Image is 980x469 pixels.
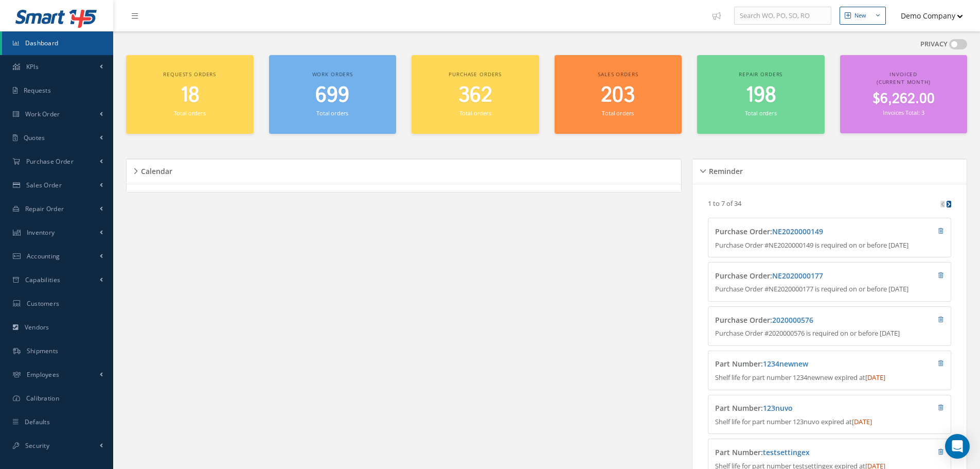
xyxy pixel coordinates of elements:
span: Purchase orders [449,71,502,78]
label: PRIVACY [920,39,948,49]
small: Total orders [745,109,777,117]
a: Repair orders 198 Total orders [697,55,825,134]
span: Requests orders [163,71,216,78]
div: Open Intercom Messenger [945,434,970,459]
span: Quotes [24,133,45,142]
a: Dashboard [2,31,113,55]
a: Work orders 699 Total orders [269,55,397,134]
span: Defaults [25,418,50,426]
p: Shelf life for part number 1234newnew expired at [715,373,944,383]
span: Work Order [25,110,60,118]
span: (Current Month) [877,78,931,85]
span: 18 [180,81,200,110]
small: Total orders [174,109,206,117]
p: Purchase Order #NE2020000149 is required on or before [DATE] [715,240,944,251]
span: Repair orders [739,71,782,78]
span: : [770,227,823,236]
span: Accounting [27,252,60,260]
p: 1 to 7 of 34 [708,199,741,208]
h4: Part Number [715,404,883,413]
span: Requests [24,86,51,95]
span: Dashboard [25,39,59,47]
span: $6,262.00 [872,89,935,109]
span: Invoiced [889,71,917,78]
small: Total orders [602,109,634,117]
a: 1234newnew [763,359,808,369]
span: Sales orders [598,71,638,78]
small: Total orders [459,109,491,117]
span: Purchase Order [26,157,74,166]
h4: Purchase Order [715,228,883,236]
small: Total orders [316,109,348,117]
a: testsettingex [763,447,810,457]
span: Vendors [25,323,49,332]
span: [DATE] [865,373,885,382]
span: Customers [27,299,60,308]
span: : [761,403,793,413]
div: New [854,11,866,20]
span: Employees [27,370,60,379]
span: 203 [601,81,635,110]
a: Purchase orders 362 Total orders [412,55,539,134]
span: 362 [458,81,492,110]
span: : [761,359,808,369]
p: Purchase Order #2020000576 is required on or before [DATE] [715,328,944,339]
h5: Reminder [706,164,743,176]
small: Invoices Total: 3 [883,109,924,116]
span: : [761,447,810,457]
button: Demo Company [891,6,963,26]
h5: Calendar [138,164,172,176]
span: KPIs [26,62,39,71]
h4: Part Number [715,360,883,369]
a: 2020000576 [772,315,813,325]
p: Purchase Order #NE2020000177 is required on or before [DATE] [715,284,944,294]
span: Work orders [312,71,353,78]
h4: Part Number [715,448,883,457]
span: [DATE] [852,417,872,426]
a: NE2020000177 [772,271,823,281]
h4: Purchase Order [715,272,883,281]
a: Requests orders 18 Total orders [126,55,254,134]
button: New [840,7,886,25]
span: Shipments [27,346,59,355]
p: Shelf life for part number 123nuvo expired at [715,417,944,427]
span: : [770,315,813,325]
span: Inventory [27,228,55,237]
span: 699 [315,81,349,110]
span: Capabilities [25,275,61,284]
span: 198 [745,81,776,110]
h4: Purchase Order [715,316,883,325]
span: : [770,271,823,281]
span: Repair Order [25,204,64,213]
a: 123nuvo [763,403,793,413]
a: Invoiced (Current Month) $6,262.00 Invoices Total: 3 [840,55,968,133]
a: NE2020000149 [772,227,823,236]
span: Security [25,441,49,450]
span: Calibration [26,394,59,403]
a: Sales orders 203 Total orders [555,55,682,134]
input: Search WO, PO, SO, RO [734,7,831,25]
span: Sales Order [26,181,62,189]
